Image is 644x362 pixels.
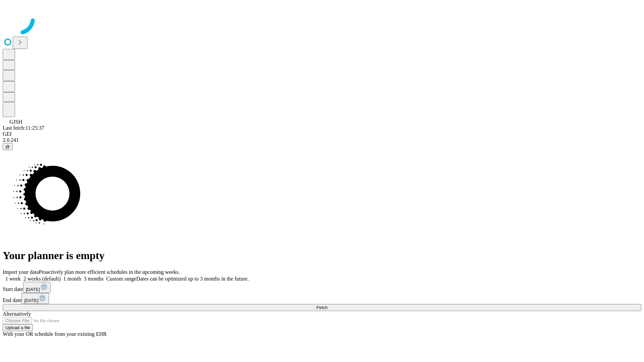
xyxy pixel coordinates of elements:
[3,304,641,311] button: Fetch
[3,282,641,293] div: Start date
[63,276,81,282] span: 1 month
[3,137,641,143] div: 2.0.241
[3,331,107,337] span: With your OR schedule from your existing EHR
[84,276,104,282] span: 3 months
[21,293,49,304] button: [DATE]
[3,125,44,131] span: Last fetch: 11:25:37
[136,276,249,282] span: Dates can be optimized up to 3 months in the future.
[5,276,21,282] span: 1 week
[24,298,38,303] span: [DATE]
[3,131,641,137] div: GEI
[39,269,180,275] span: Proactively plan more efficient schedules in the upcoming weeks.
[23,276,61,282] span: 2 weeks (default)
[9,119,22,125] span: GJSH
[26,287,40,292] span: [DATE]
[3,324,33,331] button: Upload a file
[3,269,39,275] span: Import your data
[3,143,13,150] button: @
[23,282,51,293] button: [DATE]
[106,276,136,282] span: Custom range
[316,305,327,310] span: Fetch
[3,293,641,304] div: End date
[5,144,10,149] span: @
[3,249,641,262] h1: Your planner is empty
[3,311,31,317] span: Alternatively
